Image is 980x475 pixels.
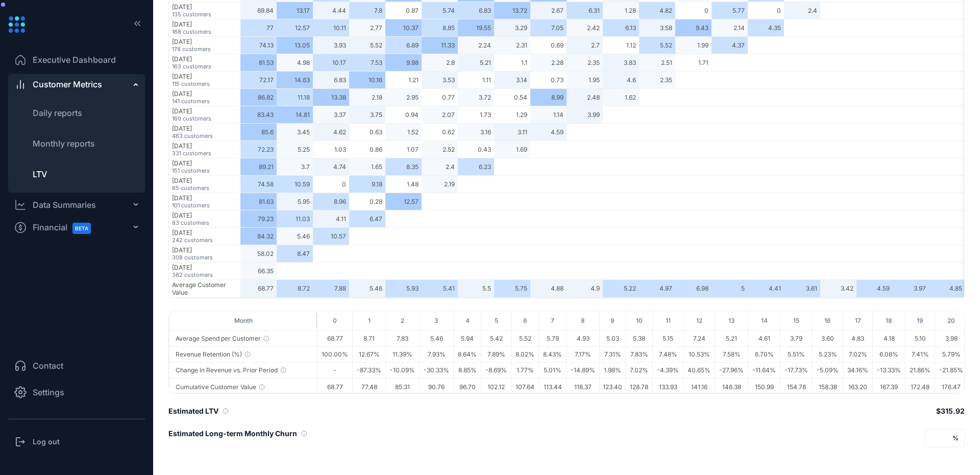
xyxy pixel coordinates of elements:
[33,216,100,239] span: Financial
[538,363,566,378] td: 5.01%
[652,363,683,378] td: -4.39%
[481,347,511,363] td: 7.89%
[385,124,422,141] td: 1.52
[172,20,240,28] div: [DATE]
[639,37,675,54] td: 5.52
[780,331,812,347] td: 3.79
[349,72,385,89] td: 10.16
[600,316,625,325] div: 9
[603,2,639,19] td: 1.28
[172,281,240,296] div: Average Customer Value
[494,89,530,106] td: 0.54
[599,331,625,347] td: 5.03
[313,141,349,158] td: 1.03
[715,363,748,378] td: -27.96%
[567,37,603,54] td: 2.7
[683,363,715,378] td: 40.65%
[313,158,349,176] td: 4.74
[905,331,935,347] td: 5.10
[240,193,277,210] td: 81.63
[353,316,385,325] div: 1
[277,176,313,193] td: 10.59
[172,159,240,167] div: [DATE]
[458,54,494,72] td: 5.21
[567,106,603,124] td: 3.99
[712,19,748,37] td: 2.14
[277,19,313,37] td: 12.57
[277,54,313,72] td: 4.98
[419,347,453,363] td: 7.93%
[784,2,820,19] td: 2.4
[385,193,422,210] td: 12.57
[566,331,599,347] td: 4.93
[240,141,277,158] td: 72.23
[530,124,567,141] td: 4.59
[683,331,715,347] td: 7.24
[386,316,419,325] div: 2
[530,37,567,54] td: 0.69
[422,72,458,89] td: 3.53
[240,124,277,141] td: 85.6
[172,246,240,254] div: [DATE]
[481,378,511,393] td: 102.12
[385,331,419,347] td: 7.83
[511,316,538,325] div: 6
[494,19,530,37] td: 3.29
[349,37,385,54] td: 5.52
[639,19,675,37] td: 3.58
[419,378,453,393] td: 90.76
[567,89,603,106] td: 2.48
[675,37,712,54] td: 1.99
[872,347,905,363] td: 6.08%
[905,316,935,325] div: 19
[349,89,385,106] td: 2.18
[277,228,313,245] td: 5.46
[872,363,905,378] td: -13.33%
[715,331,748,347] td: 5.21
[317,378,352,393] td: 68.77
[511,378,538,393] td: 107.64
[240,106,277,124] td: 83.43
[277,245,313,263] td: 8.47
[422,158,458,176] td: 2.4
[385,19,422,37] td: 10.37
[349,280,385,298] td: 5.46
[313,176,349,193] td: 0
[172,177,240,184] div: [DATE]
[352,363,385,378] td: -87.33%
[172,73,240,80] div: [DATE]
[530,72,567,89] td: 0.73
[530,280,567,298] td: 4.88
[820,280,856,298] td: 3.42
[566,363,599,378] td: -14.89%
[240,176,277,193] td: 74.58
[385,158,422,176] td: 8.35
[453,363,481,378] td: 8.85%
[277,280,313,298] td: 8.72
[530,89,567,106] td: 8.99
[352,331,385,347] td: 8.71
[172,80,240,87] div: 115 customers
[748,280,784,298] td: 4.41
[172,202,240,209] div: 101 customers
[843,316,872,325] div: 17
[385,363,419,378] td: -10.09%
[458,158,494,176] td: 6.23
[539,316,566,325] div: 7
[675,54,712,72] td: 1.71
[172,63,240,70] div: 163 customers
[240,263,277,280] td: 66.35
[603,280,639,298] td: 5.22
[639,54,675,72] td: 2.51
[172,142,240,150] div: [DATE]
[317,331,352,347] td: 68.77
[748,331,780,347] td: 4.61
[313,106,349,124] td: 3.37
[172,132,240,139] div: 463 customers
[419,331,453,347] td: 5.46
[313,72,349,89] td: 6.83
[317,347,352,363] td: 100.00%
[843,331,872,347] td: 4.83
[566,347,599,363] td: 7.17%
[240,19,277,37] td: 77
